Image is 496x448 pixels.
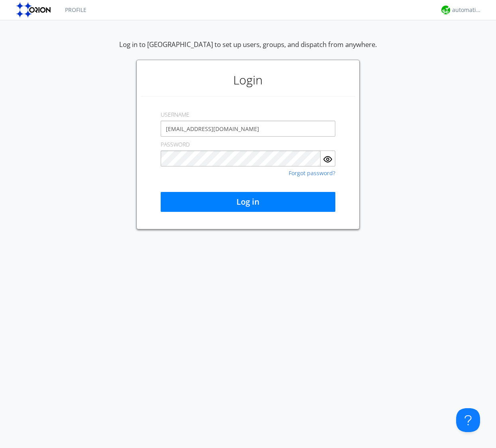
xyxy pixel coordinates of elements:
label: PASSWORD [161,141,190,149]
div: Log in to [GEOGRAPHIC_DATA] to set up users, groups, and dispatch from anywhere. [119,40,377,60]
img: d2d01cd9b4174d08988066c6d424eccd [441,6,450,14]
iframe: Toggle Customer Support [456,408,480,432]
img: orion-labs-logo.svg [16,2,53,18]
a: Forgot password? [289,170,335,176]
img: eye.svg [323,155,333,164]
button: Show Password [321,151,335,166]
button: Log in [161,192,335,212]
h1: Login [141,64,355,96]
div: automation+atlas [452,6,482,14]
label: USERNAME [161,111,189,119]
input: Password [161,151,321,166]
